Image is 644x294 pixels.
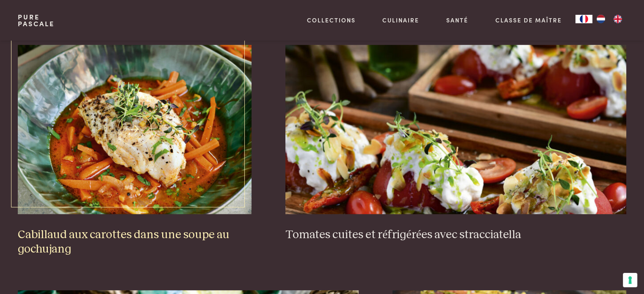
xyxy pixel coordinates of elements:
[382,16,419,25] a: Culinaire
[18,228,252,257] h3: Cabillaud aux carottes dans une soupe au gochujang
[592,15,609,23] a: NL
[285,45,626,214] img: Tomates cuites et réfrigérées avec stracciatella
[446,16,468,25] a: Santé
[609,15,626,23] a: EN
[592,15,626,23] ul: Language list
[575,15,626,23] aside: Language selected: Français
[18,45,252,257] a: Cabillaud aux carottes dans une soupe au gochujang Cabillaud aux carottes dans une soupe au gochu...
[623,273,637,287] button: Vos préférences en matière de consentement pour les technologies de suivi
[575,15,592,23] div: Language
[575,15,592,23] a: FR
[18,45,252,214] img: Cabillaud aux carottes dans une soupe au gochujang
[285,45,626,242] a: Tomates cuites et réfrigérées avec stracciatella Tomates cuites et réfrigérées avec stracciatella
[18,14,55,27] a: PurePascale
[307,16,356,25] a: Collections
[495,16,562,25] a: Classe de maître
[285,228,626,242] h3: Tomates cuites et réfrigérées avec stracciatella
